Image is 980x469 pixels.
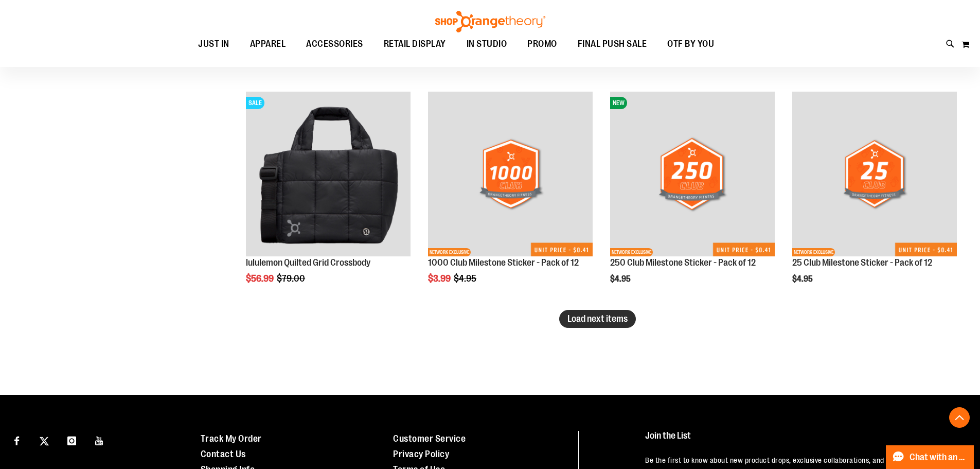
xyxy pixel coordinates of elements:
[657,32,724,56] a: OTF BY YOU
[567,32,657,56] a: FINAL PUSH SALE
[910,453,968,462] span: Chat with an Expert
[434,11,547,32] img: Shop Orangetheory
[610,92,775,258] a: 250 Club Milestone Sticker - Pack of 12NEWNETWORK EXCLUSIVE
[201,433,262,444] a: Track My Order
[428,273,452,284] span: $3.99
[188,32,240,56] a: JUST IN
[35,431,54,449] a: Visit our X page
[792,274,814,284] span: $4.95
[428,92,593,258] a: 1000 Club Milestone Sticker - Pack of 12NETWORK EXCLUSIVE
[610,92,775,256] img: 250 Club Milestone Sticker - Pack of 12
[792,248,835,256] span: NETWORK EXCLUSIVE
[246,257,370,268] a: lululemon Quilted Grid Crossbody
[91,431,109,449] a: Visit our Youtube page
[423,86,598,310] div: product
[527,32,557,56] span: PROMO
[373,32,456,56] a: RETAIL DISPLAY
[610,257,756,268] a: 250 Club Milestone Sticker - Pack of 12
[467,32,507,56] span: IN STUDIO
[559,310,636,328] button: Load next items
[246,97,264,109] span: SALE
[645,455,956,465] p: Be the first to know about new product drops, exclusive collaborations, and shopping events!
[393,449,449,459] a: Privacy Policy
[240,32,296,56] a: APPAREL
[428,257,579,268] a: 1000 Club Milestone Sticker - Pack of 12
[246,273,275,284] span: $56.99
[306,32,363,56] span: ACCESSORIES
[610,274,632,284] span: $4.95
[393,433,466,444] a: Customer Service
[296,32,373,56] a: ACCESSORIES
[8,431,26,449] a: Visit our Facebook page
[201,449,246,459] a: Contact Us
[610,97,627,109] span: NEW
[605,86,780,310] div: product
[517,32,567,56] a: PROMO
[567,314,628,324] span: Load next items
[787,86,962,310] div: product
[277,273,307,284] span: $79.00
[454,273,478,284] span: $4.95
[428,92,593,256] img: 1000 Club Milestone Sticker - Pack of 12
[667,32,714,56] span: OTF BY YOU
[198,32,229,56] span: JUST IN
[456,32,518,56] a: IN STUDIO
[578,32,647,56] span: FINAL PUSH SALE
[384,32,446,56] span: RETAIL DISPLAY
[246,92,411,256] img: lululemon Quilted Grid Crossbody
[886,445,974,469] button: Chat with an Expert
[241,86,416,310] div: product
[63,431,81,449] a: Visit our Instagram page
[40,437,49,446] img: Twitter
[645,431,956,450] h4: Join the List
[949,407,970,428] button: Back To Top
[250,32,286,56] span: APPAREL
[246,92,411,258] a: lululemon Quilted Grid CrossbodySALE
[792,92,957,256] img: 25 Club Milestone Sticker - Pack of 12
[792,92,957,258] a: 25 Club Milestone Sticker - Pack of 12NETWORK EXCLUSIVE
[792,257,932,268] a: 25 Club Milestone Sticker - Pack of 12
[428,248,471,256] span: NETWORK EXCLUSIVE
[610,248,653,256] span: NETWORK EXCLUSIVE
